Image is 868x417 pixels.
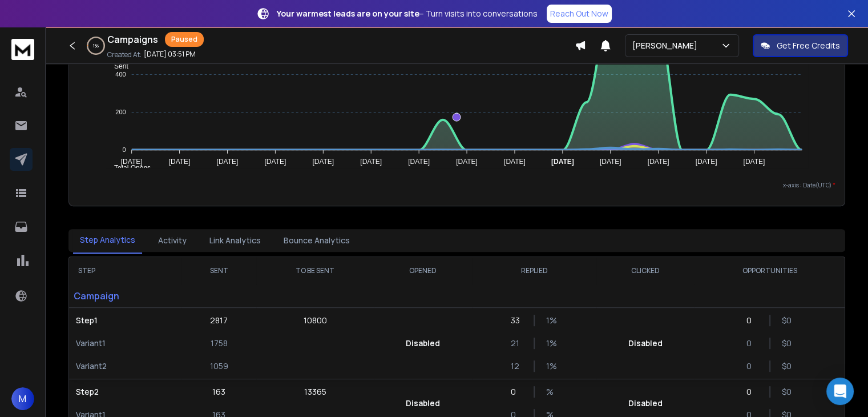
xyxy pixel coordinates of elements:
[256,257,373,284] th: TO BE SENT
[11,39,34,60] img: logo
[511,386,522,398] p: 0
[69,284,181,307] p: Campaign
[472,257,596,284] th: REPLIED
[106,164,151,172] span: Total Opens
[73,227,142,254] button: Step Analytics
[106,62,128,70] span: Sent
[511,360,522,372] p: 12
[144,50,196,59] p: [DATE] 03:51 PM
[550,8,608,19] p: Reach Out Now
[695,257,845,284] th: OPPORTUNITIES
[628,338,663,349] p: Disabled
[121,158,143,166] tspan: [DATE]
[746,338,758,349] p: 0
[826,378,854,405] div: Open Intercom Messenger
[210,360,228,372] p: 1059
[632,40,702,51] p: [PERSON_NAME]
[504,158,526,166] tspan: [DATE]
[546,338,558,349] p: 1 %
[212,386,225,398] p: 163
[211,338,228,349] p: 1758
[76,338,175,349] p: Variant 1
[116,109,126,115] tspan: 200
[265,158,286,166] tspan: [DATE]
[456,158,478,166] tspan: [DATE]
[696,158,717,166] tspan: [DATE]
[777,40,840,51] p: Get Free Credits
[107,50,142,59] p: Created At:
[746,315,758,326] p: 0
[596,257,695,284] th: CLICKED
[151,228,193,253] button: Activity
[165,32,204,47] div: Paused
[93,42,99,49] p: 1 %
[277,8,419,19] strong: Your warmest leads are on your site
[123,146,126,153] tspan: 0
[600,158,621,166] tspan: [DATE]
[203,228,268,253] button: Link Analytics
[744,158,765,166] tspan: [DATE]
[547,5,612,23] a: Reach Out Now
[217,158,239,166] tspan: [DATE]
[546,360,558,372] p: 1 %
[628,398,663,409] p: Disabled
[551,158,574,166] tspan: [DATE]
[746,386,758,398] p: 0
[361,158,382,166] tspan: [DATE]
[181,257,256,284] th: SENT
[546,386,558,398] p: %
[511,338,522,349] p: 21
[11,387,34,410] button: M
[277,8,538,19] p: – Turn visits into conversations
[406,398,440,409] p: Disabled
[116,71,126,78] tspan: 400
[409,158,430,166] tspan: [DATE]
[782,386,793,398] p: $ 0
[169,158,191,166] tspan: [DATE]
[648,158,669,166] tspan: [DATE]
[277,228,357,253] button: Bounce Analytics
[210,315,228,326] p: 2817
[406,338,440,349] p: Disabled
[746,360,758,372] p: 0
[78,181,835,190] p: x-axis : Date(UTC)
[107,33,158,46] h1: Campaigns
[753,34,848,57] button: Get Free Credits
[69,257,181,284] th: STEP
[782,338,793,349] p: $ 0
[76,360,175,372] p: Variant 2
[313,158,334,166] tspan: [DATE]
[374,257,472,284] th: OPENED
[782,360,793,372] p: $ 0
[546,315,558,326] p: 1 %
[304,315,327,326] p: 10800
[304,386,326,398] p: 13365
[782,315,793,326] p: $ 0
[76,315,175,326] p: Step 1
[76,386,175,398] p: Step 2
[511,315,522,326] p: 33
